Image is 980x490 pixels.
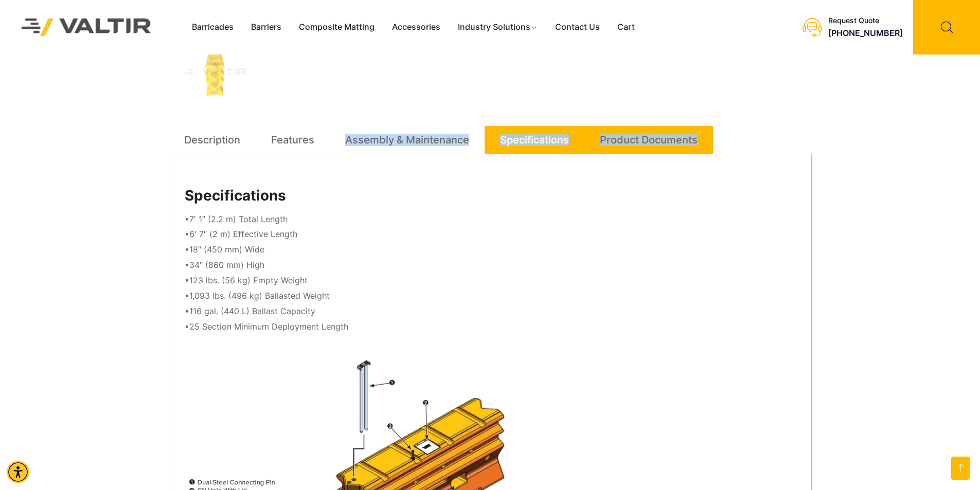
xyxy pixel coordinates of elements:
[609,20,644,35] a: Cart
[951,457,970,480] a: Open this option
[184,126,240,154] a: Description
[500,126,569,154] a: Specifications
[183,20,242,35] a: Barricades
[8,5,165,49] img: Valtir Rentals
[449,20,546,35] a: Industry Solutions
[290,20,383,35] a: Composite Matting
[271,126,314,154] a: Features
[242,20,290,35] a: Barriers
[185,212,796,335] p: •7′ 1″ (2.2 m) Total Length •6′ 7″ (2 m) Effective Length •18″ (450 mm) Wide •34″ (860 mm) High •...
[345,126,469,154] a: Assembly & Maintenance
[7,461,29,483] div: Accessibility Menu
[546,20,609,35] a: Contact Us
[383,20,449,35] a: Accessories
[828,28,903,38] a: call (888) 496-3625
[185,187,796,205] h2: Specifications
[169,45,261,100] img: A stack of yellow interlocking traffic barriers with metal connectors for stability.
[828,16,903,25] div: Request Quote
[600,126,698,154] a: Product Documents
